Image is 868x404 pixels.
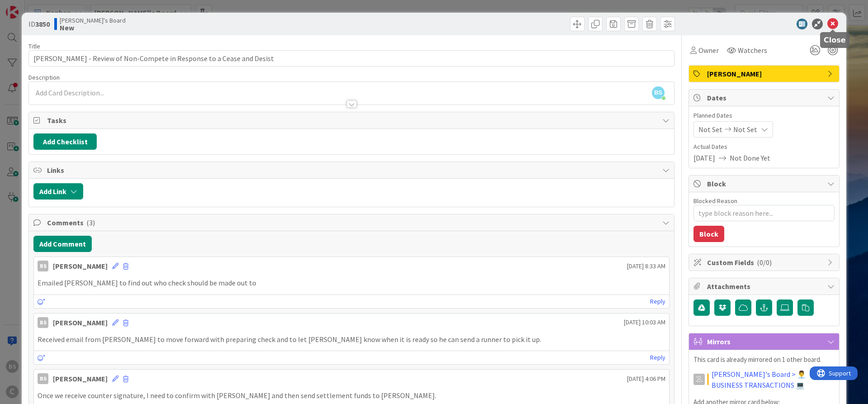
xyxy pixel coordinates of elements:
span: Actual Dates [693,142,835,152]
span: [DATE] 4:06 PM [627,374,665,384]
span: ( 0/0 ) [757,258,772,267]
span: Description [28,73,60,81]
span: Custom Fields [707,257,823,268]
span: Support [19,1,41,12]
span: Links [47,165,658,176]
span: Not Done Yet [730,152,770,163]
button: Add Checklist [33,133,97,150]
span: Not Set [733,124,757,135]
a: [PERSON_NAME]'s Board > 👨‍💼BUSINESS TRANSACTIONS 💻 [712,369,835,390]
b: 3850 [35,19,50,29]
p: Once we receive counter signature, I need to confirm with [PERSON_NAME] and then send settlement ... [38,390,665,401]
b: New [60,24,126,31]
div: [PERSON_NAME] [53,373,108,384]
p: This card is already mirrored on 1 other board. [693,355,835,365]
span: Attachments [707,281,823,292]
div: BS [38,261,48,271]
span: Block [707,178,823,189]
span: Dates [707,92,823,103]
span: Owner [698,45,719,56]
input: type card name here... [28,50,675,67]
span: Watchers [738,45,767,56]
button: Block [693,226,724,242]
p: Emailed [PERSON_NAME] to find out who check should be made out to [38,278,665,288]
span: BS [652,86,665,99]
span: [PERSON_NAME]'s Board [60,17,126,24]
span: Planned Dates [693,111,835,120]
span: [DATE] [693,152,715,163]
span: ( 3 ) [86,218,95,227]
div: BS [38,373,48,384]
span: [DATE] 8:33 AM [627,261,665,271]
span: Mirrors [707,336,823,347]
label: Title [28,42,40,50]
span: Not Set [698,124,722,135]
button: Add Comment [33,236,92,252]
div: [PERSON_NAME] [53,261,108,271]
span: Tasks [47,115,658,126]
span: [DATE] 10:03 AM [624,318,665,327]
a: Reply [650,352,665,363]
a: Reply [650,296,665,307]
span: [PERSON_NAME] [707,68,823,79]
h5: Close [824,36,846,44]
button: Add Link [33,183,83,200]
span: ID [28,19,50,29]
div: [PERSON_NAME] [53,317,108,328]
label: Blocked Reason [693,197,737,205]
p: Received email from [PERSON_NAME] to move forward with preparing check and to let [PERSON_NAME] k... [38,334,665,345]
span: Comments [47,217,658,228]
div: BS [38,317,48,328]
